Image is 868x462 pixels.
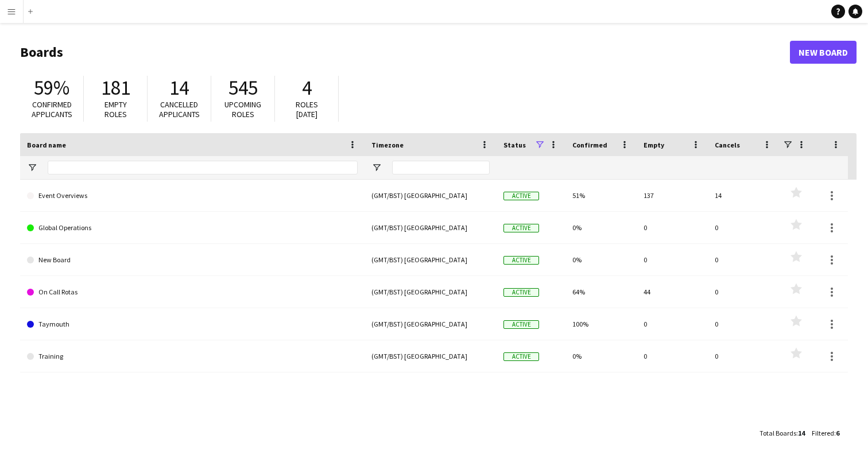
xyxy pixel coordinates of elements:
[708,340,779,372] div: 0
[565,212,637,243] div: 0%
[708,212,779,243] div: 0
[27,244,358,276] a: New Board
[20,44,790,61] h1: Boards
[798,429,805,437] span: 14
[503,224,539,232] span: Active
[392,161,490,174] input: Timezone Filter Input
[637,340,708,372] div: 0
[637,180,708,211] div: 137
[715,141,740,149] span: Cancels
[302,75,312,100] span: 4
[637,276,708,308] div: 44
[365,180,497,211] div: (GMT/BST) [GEOGRAPHIC_DATA]
[104,99,127,119] span: Empty roles
[572,141,607,149] span: Confirmed
[503,256,539,265] span: Active
[637,212,708,243] div: 0
[759,422,805,444] div: :
[708,308,779,340] div: 0
[637,308,708,340] div: 0
[565,340,637,372] div: 0%
[101,75,130,100] span: 181
[503,192,539,200] span: Active
[169,75,189,100] span: 14
[644,141,664,149] span: Empty
[708,244,779,275] div: 0
[27,162,37,173] button: Open Filter Menu
[48,161,358,174] input: Board name Filter Input
[32,99,72,119] span: Confirmed applicants
[159,99,200,119] span: Cancelled applicants
[708,180,779,211] div: 14
[296,99,318,119] span: Roles [DATE]
[27,212,358,244] a: Global Operations
[637,244,708,275] div: 0
[565,308,637,340] div: 100%
[371,162,382,173] button: Open Filter Menu
[365,308,497,340] div: (GMT/BST) [GEOGRAPHIC_DATA]
[503,141,526,149] span: Status
[565,180,637,211] div: 51%
[790,41,857,64] a: New Board
[224,99,261,119] span: Upcoming roles
[365,340,497,372] div: (GMT/BST) [GEOGRAPHIC_DATA]
[365,276,497,308] div: (GMT/BST) [GEOGRAPHIC_DATA]
[812,422,839,444] div: :
[371,141,404,149] span: Timezone
[503,352,539,361] span: Active
[812,429,834,437] span: Filtered
[27,276,358,308] a: On Call Rotas
[365,244,497,275] div: (GMT/BST) [GEOGRAPHIC_DATA]
[565,276,637,308] div: 64%
[503,288,539,297] span: Active
[365,212,497,243] div: (GMT/BST) [GEOGRAPHIC_DATA]
[228,75,258,100] span: 545
[708,276,779,308] div: 0
[27,141,66,149] span: Board name
[836,429,839,437] span: 6
[27,340,358,372] a: Training
[34,75,69,100] span: 59%
[565,244,637,275] div: 0%
[27,308,358,340] a: Taymouth
[503,320,539,329] span: Active
[759,429,796,437] span: Total Boards
[27,180,358,212] a: Event Overviews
